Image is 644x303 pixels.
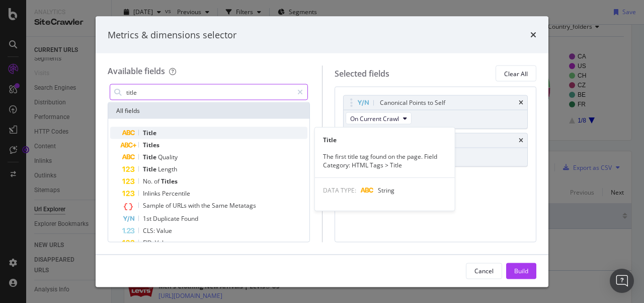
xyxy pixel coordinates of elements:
[378,186,394,195] span: String
[323,186,356,195] span: DATA TYPE:
[143,189,162,198] span: Inlinks
[380,98,445,108] div: Canonical Points to Self
[158,165,177,173] span: Length
[530,28,536,41] div: times
[335,68,389,79] div: Selected fields
[315,152,455,169] div: The first title tag found on the page. Field Category: HTML Tags > Title
[181,214,198,223] span: Found
[108,28,236,41] div: Metrics & dimensions selector
[315,135,455,144] div: Title
[166,201,173,210] span: of
[153,214,181,223] span: Duplicate
[158,153,178,161] span: Quality
[173,201,188,210] span: URLs
[143,177,154,186] span: No.
[143,141,159,149] span: Titles
[506,263,536,279] button: Build
[350,114,399,123] span: On Current Crawl
[201,201,212,210] span: the
[143,153,158,161] span: Title
[519,100,523,106] div: times
[96,16,548,287] div: modal
[161,177,178,186] span: Titles
[519,138,523,144] div: times
[143,165,158,173] span: Title
[125,85,293,100] input: Search by field name
[343,95,528,129] div: Canonical Points to SelftimesOn Current Crawl
[496,66,536,82] button: Clear All
[504,69,528,78] div: Clear All
[143,201,166,210] span: Sample
[143,214,153,223] span: 1st
[108,66,165,77] div: Available fields
[154,177,161,186] span: of
[156,226,172,235] span: Value
[474,266,494,275] div: Cancel
[229,201,256,210] span: Metatags
[466,263,502,279] button: Cancel
[188,201,201,210] span: with
[162,189,190,198] span: Percentile
[108,103,309,119] div: All fields
[514,266,528,275] div: Build
[610,269,634,293] div: Open Intercom Messenger
[143,226,156,235] span: CLS:
[212,201,229,210] span: Same
[346,112,412,125] button: On Current Crawl
[143,129,156,137] span: Title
